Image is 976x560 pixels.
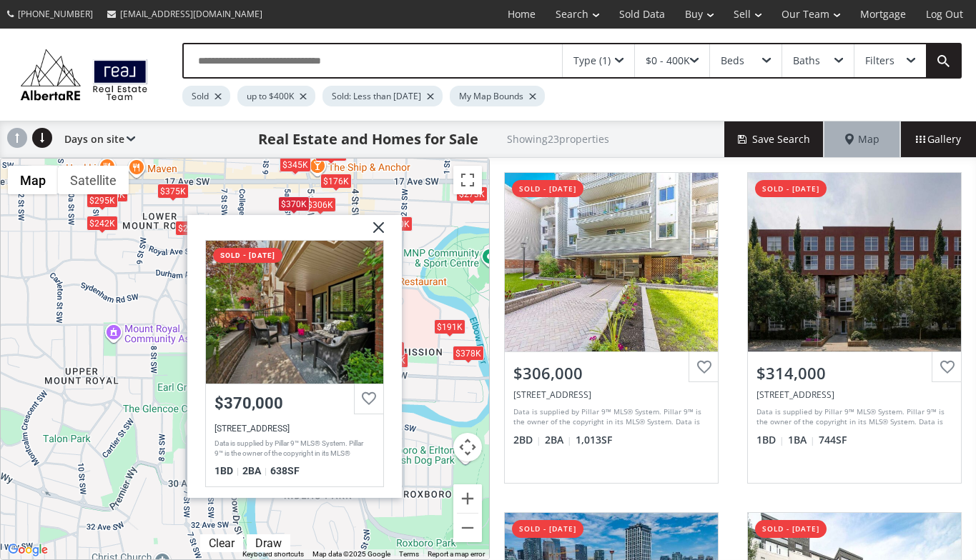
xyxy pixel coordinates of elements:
div: 315 24 Avenue SW #404, Calgary, AB T2S 3E7 [756,389,952,401]
div: $242K [86,215,117,230]
div: Sold [182,86,230,106]
img: Logo [14,46,154,104]
button: Zoom out [453,514,482,542]
button: Toggle fullscreen view [453,166,482,194]
span: 1 BA [788,433,815,447]
div: Gallery [900,121,976,157]
div: $220K [279,157,310,172]
div: Click to clear. [200,536,243,550]
button: Show street map [8,166,58,194]
div: $273K [456,186,488,201]
span: Map [845,132,879,146]
div: $345K [279,156,310,171]
div: $290K [315,146,347,161]
span: 744 SF [819,433,847,447]
div: Data is supplied by Pillar 9™ MLS® System. Pillar 9™ is the owner of the copyright in its MLS® Sy... [214,438,370,459]
h2: Showing 23 properties [507,134,609,144]
div: Baths [793,56,820,66]
span: 1 BD [756,433,784,447]
div: Click to draw. [247,536,290,550]
div: $306,000 [513,362,709,384]
div: 1730 5A Street SW #109, Calgary, AB T2S 2E9 [205,240,383,383]
div: $306K [304,196,335,211]
div: $191K [433,319,465,334]
div: $240K [174,221,206,236]
div: Data is supplied by Pillar 9™ MLS® System. Pillar 9™ is the owner of the copyright in its MLS® Sy... [756,406,949,428]
div: Clear [205,536,238,550]
div: Days on site [57,121,135,157]
span: Gallery [916,132,961,146]
span: 2 BA [242,464,266,476]
button: Zoom in [453,484,482,513]
div: $176K [320,173,351,188]
a: sold - [DATE]$370,000[STREET_ADDRESS]Data is supplied by Pillar 9™ MLS® System. Pillar 9™ is the ... [204,239,383,487]
div: Filters [865,56,894,66]
span: [EMAIL_ADDRESS][DOMAIN_NAME] [120,8,262,20]
span: 2 BA [545,433,572,447]
img: x.svg [355,214,390,250]
div: $185K [376,353,408,368]
img: Google [4,541,51,559]
div: $370,000 [214,394,374,411]
div: My Map Bounds [450,86,545,106]
div: $378K [453,345,484,360]
div: $314,000 [756,362,952,384]
div: Beds [721,56,744,66]
span: [PHONE_NUMBER] [18,8,93,20]
div: Type (1) [573,56,611,66]
div: Map [824,121,900,157]
a: [EMAIL_ADDRESS][DOMAIN_NAME] [100,1,270,27]
div: $290K+ [368,341,405,356]
span: 638 SF [270,464,299,476]
div: $400K [380,216,412,231]
span: 2 BD [513,433,541,447]
div: $315K [96,187,127,202]
div: sold - [DATE] [212,247,282,262]
div: Data is supplied by Pillar 9™ MLS® System. Pillar 9™ is the owner of the copyright in its MLS® Sy... [513,406,706,428]
button: Keyboard shortcuts [242,549,304,559]
a: Open this area in Google Maps (opens a new window) [4,541,51,559]
div: 545 18 Avenue SW #109, Calgary, AB T2S 0C6 [513,389,709,401]
div: $370K [277,196,309,211]
a: sold - [DATE]$314,000[STREET_ADDRESS]Data is supplied by Pillar 9™ MLS® System. Pillar 9™ is the ... [733,158,976,498]
button: Show satellite imagery [58,166,129,194]
a: sold - [DATE]$306,000[STREET_ADDRESS]Data is supplied by Pillar 9™ MLS® System. Pillar 9™ is the ... [490,158,733,498]
div: Sold: Less than [DATE] [322,86,443,106]
div: $0 - 400K [646,56,690,66]
div: Draw [252,536,285,550]
div: $375K [157,183,189,198]
div: $295K [87,192,118,207]
div: up to $400K [237,86,315,106]
button: Save Search [724,121,824,157]
span: 1 BD [214,464,238,476]
div: 1730 5A Street SW #109, Calgary, AB T2S 2E9 [214,423,374,433]
span: Map data ©2025 Google [312,550,390,558]
h1: Real Estate and Homes for Sale [258,129,478,149]
button: Map camera controls [453,433,482,461]
a: Terms [399,550,419,558]
a: Report a map error [428,550,485,558]
span: 1,013 SF [576,433,612,447]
